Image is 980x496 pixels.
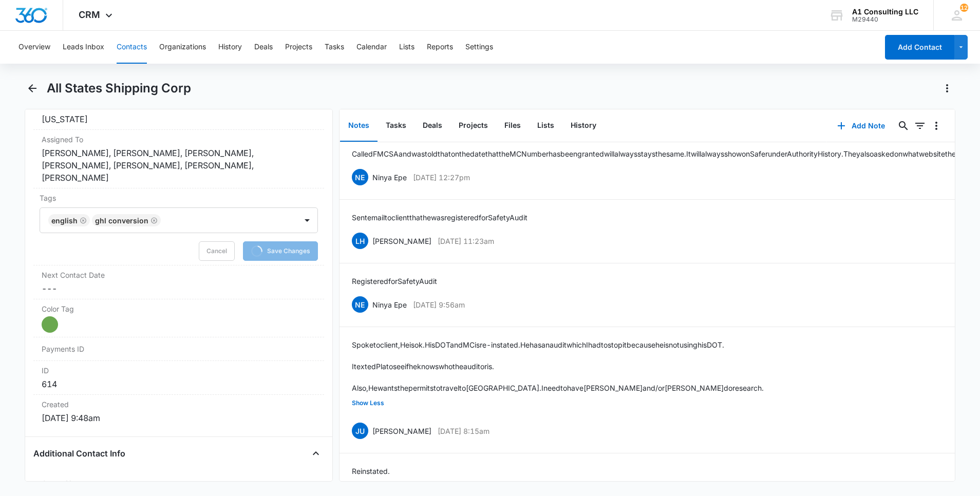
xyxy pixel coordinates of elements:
[885,35,954,60] button: Add Contact
[33,265,324,299] div: Next Contact Date---
[352,212,527,223] p: Sent email to client that he was registered for Safety Audit
[42,365,316,376] dt: ID
[352,296,368,313] span: NE
[352,339,764,350] p: Spoke to client, He is ok. His DOT and MC is re-instated. He has an audit which I had to stop it ...
[372,426,431,436] p: [PERSON_NAME]
[33,130,324,188] div: Assigned To[PERSON_NAME], [PERSON_NAME], [PERSON_NAME], [PERSON_NAME], [PERSON_NAME], [PERSON_NAM...
[352,233,368,249] span: LH
[465,31,493,64] button: Settings
[912,118,928,134] button: Filters
[960,4,968,12] span: 12
[42,134,316,145] label: Assigned To
[254,31,273,64] button: Deals
[33,395,324,428] div: Created[DATE] 9:48am
[413,172,470,183] p: [DATE] 12:27pm
[148,217,158,224] div: Remove GHL Conversion
[33,361,324,395] div: ID614
[42,147,316,184] dd: [PERSON_NAME], [PERSON_NAME], [PERSON_NAME], [PERSON_NAME], [PERSON_NAME], [PERSON_NAME], [PERSON...
[47,81,191,96] h1: All States Shipping Corp
[356,31,387,64] button: Calendar
[928,118,945,134] button: Overflow Menu
[25,80,41,97] button: Back
[42,344,110,354] dt: Payments ID
[159,31,206,64] button: Organizations
[895,118,912,134] button: Search...
[352,169,368,185] span: NE
[42,478,316,489] label: Owner Name
[42,412,316,424] dd: [DATE] 9:48am
[852,16,918,23] div: account id
[450,110,496,142] button: Projects
[438,426,489,436] p: [DATE] 8:15am
[352,361,764,372] p: I texted Pla to see if he knows who the auditor is.
[117,31,147,64] button: Contacts
[42,303,316,314] label: Color Tag
[33,447,125,460] h4: Additional Contact Info
[827,113,895,138] button: Add Note
[33,299,324,337] div: Color Tag
[372,236,431,246] p: [PERSON_NAME]
[18,31,50,64] button: Overview
[413,299,465,310] p: [DATE] 9:56am
[352,383,764,393] p: Also, He wants the permits to travel to [GEOGRAPHIC_DATA]. I need to have [PERSON_NAME] and/or [P...
[414,110,450,142] button: Deals
[79,9,100,20] span: CRM
[78,217,87,224] div: Remove English
[427,31,453,64] button: Reports
[42,270,316,280] label: Next Contact Date
[33,96,324,130] div: Contact Status[US_STATE]
[218,31,242,64] button: History
[352,466,390,476] p: Reinstated.
[352,393,384,413] button: Show Less
[95,216,148,225] div: GHL Conversion
[308,445,324,462] button: Close
[42,378,316,390] dd: 614
[399,31,414,64] button: Lists
[529,110,562,142] button: Lists
[939,80,955,97] button: Actions
[325,31,344,64] button: Tasks
[51,216,78,225] div: English
[960,4,968,12] div: notifications count
[42,282,316,295] dd: ---
[438,236,494,246] p: [DATE] 11:23am
[372,299,407,310] p: Ninya Epe
[352,423,368,439] span: JU
[372,172,407,183] p: Ninya Epe
[40,193,318,203] label: Tags
[378,110,414,142] button: Tasks
[352,276,437,287] p: Registered for Safety Audit
[285,31,312,64] button: Projects
[496,110,529,142] button: Files
[852,8,918,16] div: account name
[42,399,316,410] dt: Created
[63,31,104,64] button: Leads Inbox
[33,337,324,361] div: Payments ID
[42,113,316,125] dd: [US_STATE]
[562,110,605,142] button: History
[340,110,378,142] button: Notes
